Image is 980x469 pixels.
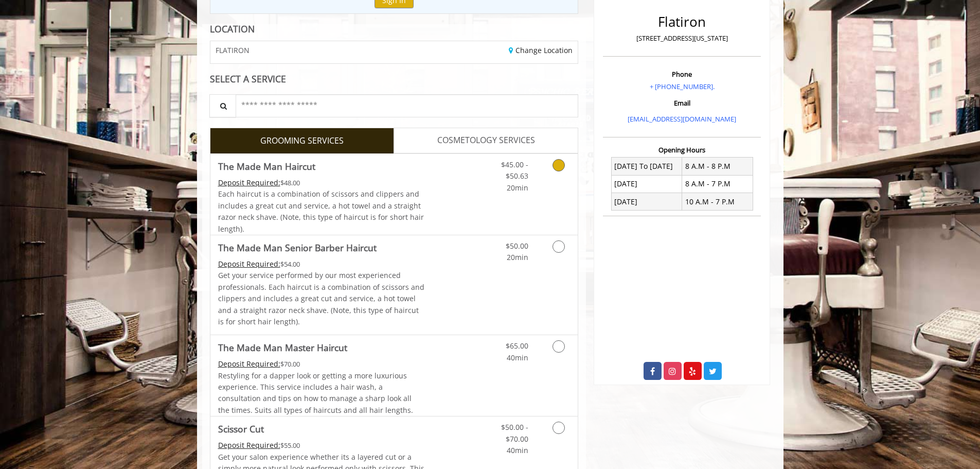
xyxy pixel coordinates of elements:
div: $70.00 [218,358,425,370]
p: Get your service performed by our most experienced professionals. Each haircut is a combination o... [218,270,425,327]
td: 8 A.M - 8 P.M [682,158,753,175]
a: Change Location [509,45,573,55]
td: 10 A.M - 7 P.M [682,193,753,211]
h3: Opening Hours [603,146,761,153]
div: $54.00 [218,258,425,270]
h3: Phone [605,71,758,78]
td: [DATE] [611,175,682,193]
div: $55.00 [218,440,425,451]
span: This service needs some Advance to be paid before we block your appointment [218,178,280,187]
b: Scissor Cut [218,422,264,436]
span: GROOMING SERVICES [260,134,344,148]
a: [EMAIL_ADDRESS][DOMAIN_NAME] [628,114,736,124]
span: $50.00 - $70.00 [501,422,528,443]
span: 40min [507,353,528,362]
span: COSMETOLOGY SERVICES [437,134,535,147]
span: This service needs some Advance to be paid before we block your appointment [218,259,280,269]
span: Each haircut is a combination of scissors and clippers and includes a great cut and service, a ho... [218,189,424,233]
button: Service Search [209,94,236,117]
b: The Made Man Senior Barber Haircut [218,240,377,255]
span: Restyling for a dapper look or getting a more luxurious experience. This service includes a hair ... [218,371,413,415]
span: 40min [507,445,528,455]
div: SELECT A SERVICE [210,74,579,84]
h2: Flatiron [605,14,758,29]
span: This service needs some Advance to be paid before we block your appointment [218,359,280,369]
b: LOCATION [210,23,255,35]
p: [STREET_ADDRESS][US_STATE] [605,33,758,44]
span: $65.00 [506,341,528,351]
a: + [PHONE_NUMBER]. [650,82,715,91]
span: This service needs some Advance to be paid before we block your appointment [218,440,280,450]
span: $50.00 [506,241,528,251]
h3: Email [605,99,758,107]
td: 8 A.M - 7 P.M [682,175,753,193]
div: $48.00 [218,177,425,188]
b: The Made Man Master Haircut [218,340,347,355]
span: $45.00 - $50.63 [501,160,528,181]
td: [DATE] To [DATE] [611,158,682,175]
td: [DATE] [611,193,682,211]
b: The Made Man Haircut [218,159,315,173]
span: FLATIRON [216,46,250,54]
span: 20min [507,252,528,262]
span: 20min [507,183,528,193]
